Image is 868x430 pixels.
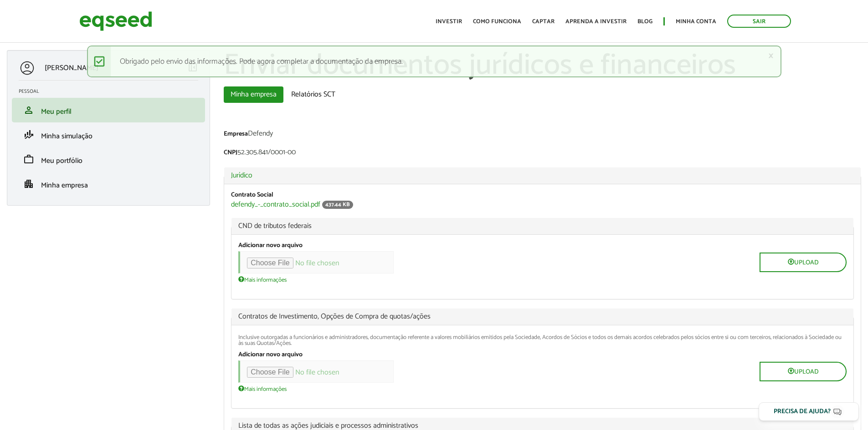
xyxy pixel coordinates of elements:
div: Inclusive outorgadas a funcionários e administradores, documentação referente a valores mobiliári... [238,334,847,346]
span: person [23,105,34,116]
a: defendy_-_contrato_social.pdf [231,201,320,208]
div: Obrigado pelo envio das informações. Pode agora completar a documentação da empresa. [87,46,781,77]
li: Meu portfólio [12,147,205,172]
a: Investir [436,19,462,25]
a: × [768,51,774,61]
a: Minha conta [676,19,716,25]
a: Blog [637,19,652,25]
span: Lista de todas as ações judiciais e processos administrativos [238,422,847,430]
span: Minha simulação [41,130,92,142]
a: Relatórios SCT [284,86,342,103]
a: Como funciona [473,19,521,25]
span: Contratos de Investimento, Opções de Compra de quotas/ações [238,313,847,320]
a: Sair [727,15,791,28]
span: Minha empresa [41,179,88,192]
label: Adicionar novo arquivo [238,352,303,358]
span: 437.44 KB [322,201,353,209]
button: Upload [760,362,847,381]
span: CND de tributos federais [238,223,847,230]
span: apartment [23,178,34,189]
label: Adicionar novo arquivo [238,243,303,249]
li: Meu perfil [12,98,205,122]
img: EqSeed [79,9,152,33]
a: Minha empresa [224,86,283,103]
label: CNPJ [224,150,237,156]
a: Captar [532,19,555,25]
button: Upload [760,253,847,272]
div: 52.305.841/0001-00 [224,149,861,158]
span: work [23,154,34,165]
p: [PERSON_NAME] [45,64,98,72]
a: Mais informações [238,385,287,392]
a: apartmentMinha empresa [19,178,198,189]
h2: Pessoal [19,89,205,94]
li: Minha simulação [12,122,205,147]
li: Minha empresa [12,172,205,196]
span: Meu perfil [41,106,72,118]
a: Mais informações [238,276,287,283]
span: finance_mode [23,129,34,140]
label: Contrato Social [231,192,273,198]
a: Aprenda a investir [565,19,627,25]
a: finance_modeMinha simulação [19,129,198,140]
div: Defendy [224,130,861,140]
a: personMeu perfil [19,105,198,116]
a: Jurídico [231,172,854,179]
label: Empresa [224,131,248,137]
span: Meu portfólio [41,155,82,167]
a: workMeu portfólio [19,154,198,165]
